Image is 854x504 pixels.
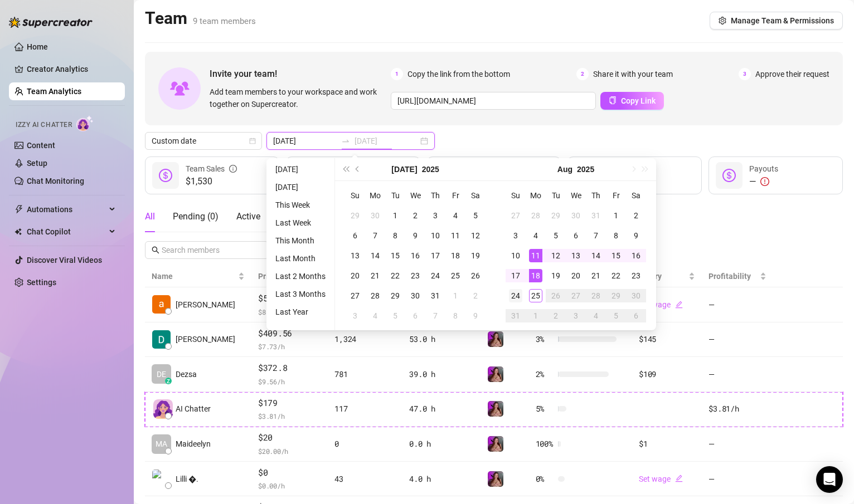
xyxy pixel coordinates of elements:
[345,185,365,205] th: Su
[334,403,396,415] div: 117
[153,399,173,419] img: izzy-ai-chatter-avatar-DDCN_rTZ.svg
[488,471,503,487] img: allison
[345,266,365,286] td: 2025-07-20
[506,226,526,246] td: 2025-08-03
[465,185,486,205] th: Sa
[405,226,425,246] td: 2025-07-09
[449,309,462,322] div: 8
[345,286,365,306] td: 2025-07-27
[506,205,526,226] td: 2025-07-27
[425,205,445,226] td: 2025-07-03
[152,246,159,254] span: search
[348,229,362,242] div: 6
[506,246,526,266] td: 2025-08-10
[27,177,84,185] a: Chat Monitoring
[449,209,462,222] div: 4
[739,68,751,80] span: 3
[526,286,546,306] td: 2025-08-25
[409,289,422,302] div: 30
[639,474,683,483] a: Set wageedit
[176,368,197,380] span: Dezsa
[429,229,442,242] div: 10
[722,169,736,182] span: dollar-circle
[509,209,522,222] div: 27
[609,96,617,104] span: copy
[675,301,683,309] span: edit
[509,289,522,302] div: 24
[271,287,330,301] li: Last 3 Months
[606,286,626,306] td: 2025-08-29
[566,205,586,226] td: 2025-07-30
[546,226,566,246] td: 2025-08-05
[639,333,695,345] div: $145
[27,200,106,218] span: Automations
[409,269,422,282] div: 23
[465,246,486,266] td: 2025-07-19
[546,306,566,326] td: 2025-09-02
[368,309,382,322] div: 4
[210,67,391,81] span: Invite your team!
[506,185,526,205] th: Su
[529,289,542,302] div: 25
[365,185,385,205] th: Mo
[509,309,522,322] div: 31
[569,229,583,242] div: 6
[409,403,473,415] div: 47.0 h
[405,185,425,205] th: We
[258,327,321,340] span: $409.56
[529,249,542,262] div: 11
[606,185,626,205] th: Fr
[469,289,482,302] div: 2
[529,209,542,222] div: 28
[629,229,643,242] div: 9
[389,309,402,322] div: 5
[629,209,643,222] div: 2
[549,229,562,242] div: 5
[549,269,562,282] div: 19
[449,229,462,242] div: 11
[755,68,829,80] span: Approve their request
[271,163,330,176] li: [DATE]
[389,209,402,222] div: 1
[389,289,402,302] div: 29
[391,158,417,180] button: Choose a month
[348,269,362,282] div: 20
[348,309,362,322] div: 3
[629,289,643,302] div: 30
[549,209,562,222] div: 29
[731,16,834,25] span: Manage Team & Permissions
[465,306,486,326] td: 2025-08-09
[506,286,526,306] td: 2025-08-24
[589,269,603,282] div: 21
[586,266,606,286] td: 2025-08-21
[405,286,425,306] td: 2025-07-30
[334,368,396,380] div: 781
[385,306,405,326] td: 2025-08-05
[345,226,365,246] td: 2025-07-06
[9,17,93,28] img: logo-BBDzfeDw.svg
[569,249,583,262] div: 13
[157,368,166,380] span: DE
[600,92,664,110] button: Copy Link
[709,403,766,415] div: $3.81 /h
[569,309,583,322] div: 3
[626,306,646,326] td: 2025-09-06
[606,306,626,326] td: 2025-09-05
[469,249,482,262] div: 19
[506,266,526,286] td: 2025-08-17
[609,249,623,262] div: 15
[409,368,473,380] div: 39.0 h
[365,286,385,306] td: 2025-07-28
[586,306,606,326] td: 2025-09-04
[405,266,425,286] td: 2025-07-23
[368,289,382,302] div: 28
[526,205,546,226] td: 2025-07-28
[606,205,626,226] td: 2025-08-01
[365,205,385,226] td: 2025-06-30
[391,68,403,80] span: 1
[626,185,646,205] th: Sa
[405,306,425,326] td: 2025-08-06
[368,209,382,222] div: 30
[425,286,445,306] td: 2025-07-31
[389,229,402,242] div: 8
